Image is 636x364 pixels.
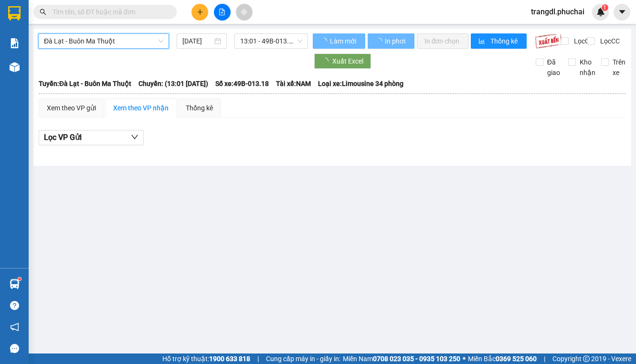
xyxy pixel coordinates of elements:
[417,33,469,49] button: In đơn chọn
[543,57,564,78] span: Đã giao
[40,9,46,15] span: search
[544,353,545,364] span: |
[191,4,208,21] button: plus
[209,355,250,363] strong: 1900 633 818
[53,7,165,17] input: Tìm tên, số ĐT hoặc mã đơn
[602,4,608,11] sup: 1
[320,38,329,44] span: loading
[330,36,358,46] span: Làm mới
[10,301,19,310] span: question-circle
[576,57,599,78] span: Kho nhận
[8,31,105,54] div: [PERSON_NAME] ( 250 3/4 )
[182,36,212,46] input: 14/09/2025
[463,357,466,361] span: ⚪️
[8,54,105,67] div: 0987292947
[197,9,203,15] span: plus
[112,50,126,60] span: DĐ:
[10,322,19,332] span: notification
[314,54,371,69] button: Xuất Excel
[8,6,21,21] img: logo-vxr
[39,130,144,145] button: Lọc VP Gửi
[266,353,340,364] span: Cung cấp máy in - giấy in:
[112,9,135,19] span: Nhận:
[138,78,208,89] span: Chuyến: (13:01 [DATE])
[44,131,82,143] span: Lọc VP Gửi
[276,78,311,89] span: Tài xế: NAM
[131,133,138,141] span: down
[8,8,105,31] div: VP [GEOGRAPHIC_DATA]
[614,4,630,21] button: caret-down
[468,353,537,364] span: Miền Bắc
[10,279,20,289] img: warehouse-icon
[126,44,171,61] span: CHUSE
[8,9,23,19] span: Gửi:
[385,36,407,46] span: In phơi
[10,62,20,72] img: warehouse-icon
[375,38,383,44] span: loading
[186,103,213,113] div: Thống kê
[240,34,302,48] span: 13:01 - 49B-013.18
[343,353,460,364] span: Miền Nam
[373,355,460,363] strong: 0708 023 035 - 0935 103 250
[10,38,20,48] img: solution-icon
[18,278,21,280] sup: 1
[490,36,519,46] span: Thống kê
[596,36,621,46] span: Lọc CC
[10,344,19,353] span: message
[368,33,414,49] button: In phơi
[313,33,365,49] button: Làm mới
[241,9,247,15] span: aim
[257,353,259,364] span: |
[478,38,487,45] span: bar-chart
[236,4,253,21] button: aim
[214,4,231,21] button: file-add
[596,8,605,16] img: icon-new-feature
[523,6,592,18] span: trangdl.phuchai
[44,34,163,48] span: Đà Lạt - Buôn Ma Thuột
[22,67,40,84] span: BX
[47,103,96,113] div: Xem theo VP gửi
[618,8,626,16] span: caret-down
[112,8,189,31] div: Bến Xe Đức Long
[609,57,629,78] span: Trên xe
[603,4,606,11] span: 1
[570,36,595,46] span: Lọc CR
[112,31,189,44] div: 0967601515
[215,78,269,89] span: Số xe: 49B-013.18
[162,353,250,364] span: Hỗ trợ kỹ thuật:
[113,103,169,113] div: Xem theo VP nhận
[583,355,590,362] span: copyright
[219,9,225,15] span: file-add
[471,33,527,49] button: bar-chartThống kê
[496,355,537,363] strong: 0369 525 060
[39,80,131,87] b: Tuyến: Đà Lạt - Buôn Ma Thuột
[535,33,562,49] img: 9k=
[318,78,403,89] span: Loại xe: Limousine 34 phòng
